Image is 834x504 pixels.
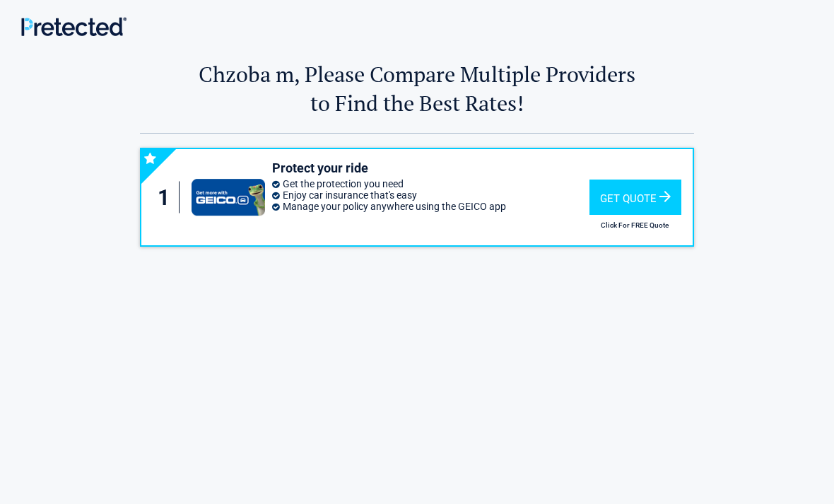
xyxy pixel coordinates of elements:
[589,221,680,229] h2: Click For FREE Quote
[272,189,589,201] li: Enjoy car insurance that's easy
[140,59,693,117] h2: Chzoba m, Please Compare Multiple Providers to Find the Best Rates!
[21,17,127,36] img: Main Logo
[155,182,180,213] div: 1
[272,201,589,212] li: Manage your policy anywhere using the GEICO app
[589,180,681,215] div: Get Quote
[192,179,264,216] img: geico's logo
[272,178,589,189] li: Get the protection you need
[272,160,589,176] h3: Protect your ride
